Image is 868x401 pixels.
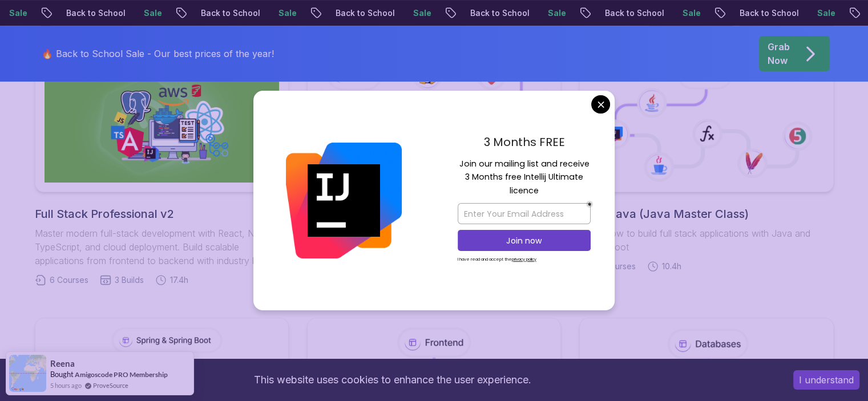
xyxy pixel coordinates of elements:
p: Master modern full-stack development with React, Node.js, TypeScript, and cloud deployment. Build... [35,226,289,268]
p: Back to School [57,7,135,19]
p: Learn how to build full stack applications with Java and Spring Boot [579,226,833,254]
p: Back to School [596,7,673,19]
p: Grab Now [768,40,790,67]
span: 18 Courses [594,261,636,272]
h2: Core Java (Java Master Class) [579,206,833,222]
a: Amigoscode PRO Membership [75,370,168,379]
a: Core Java (Java Master Class)Learn how to build full stack applications with Java and Spring Boot... [579,50,833,272]
p: Sale [673,7,710,19]
img: provesource social proof notification image [9,355,46,392]
span: 3 Builds [115,274,144,286]
p: Back to School [326,7,404,19]
p: Back to School [461,7,539,19]
div: This website uses cookies to enhance the user experience. [9,367,776,392]
a: Full Stack Professional v2Full Stack Professional v2Master modern full-stack development with Rea... [35,50,289,286]
img: Full Stack Professional v2 [45,59,279,183]
p: 🔥 Back to School Sale - Our best prices of the year! [42,47,274,60]
p: Sale [539,7,575,19]
p: Sale [404,7,441,19]
span: 6 Courses [50,274,88,286]
p: Sale [135,7,171,19]
span: Reena [50,359,75,368]
a: ProveSource [93,380,128,390]
button: Accept cookies [793,370,859,390]
h2: Full Stack Professional v2 [35,206,289,222]
p: Back to School [730,7,808,19]
p: Sale [269,7,306,19]
p: Back to School [192,7,269,19]
span: 10.4h [662,261,681,272]
p: Sale [808,7,845,19]
span: Bought [50,370,74,379]
span: 17.4h [170,274,188,286]
span: 5 hours ago [50,380,82,390]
